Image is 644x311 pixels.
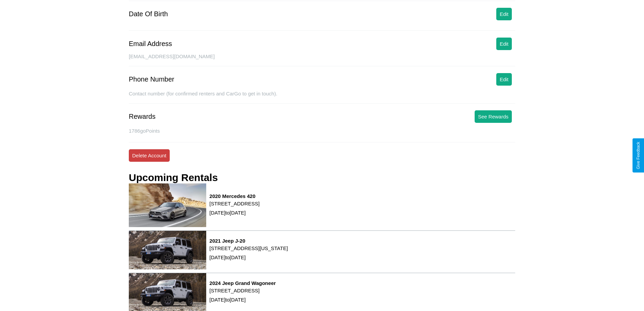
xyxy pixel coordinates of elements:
[129,91,515,104] div: Contact number (for confirmed renters and CarGo to get in touch).
[129,126,515,135] p: 1786 goPoints
[129,172,218,183] h3: Upcoming Rentals
[210,193,260,199] h3: 2020 Mercedes 420
[129,75,174,83] div: Phone Number
[210,286,276,295] p: [STREET_ADDRESS]
[129,149,170,162] button: Delete Account
[129,10,168,18] div: Date Of Birth
[129,40,172,48] div: Email Address
[475,110,512,123] button: See Rewards
[210,208,260,217] p: [DATE] to [DATE]
[210,238,288,244] h3: 2021 Jeep J-20
[129,113,156,120] div: Rewards
[210,280,276,286] h3: 2024 Jeep Grand Wagoneer
[496,73,512,86] button: Edit
[129,183,206,227] img: rental
[210,244,288,253] p: [STREET_ADDRESS][US_STATE]
[496,38,512,50] button: Edit
[636,142,641,169] div: Give Feedback
[210,199,260,208] p: [STREET_ADDRESS]
[496,8,512,20] button: Edit
[210,253,288,262] p: [DATE] to [DATE]
[210,295,276,304] p: [DATE] to [DATE]
[129,231,206,269] img: rental
[129,53,515,66] div: [EMAIL_ADDRESS][DOMAIN_NAME]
